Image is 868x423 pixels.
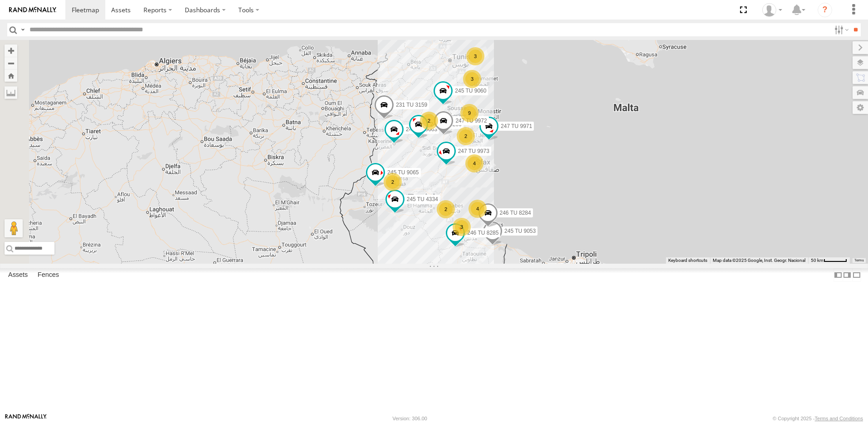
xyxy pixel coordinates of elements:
[458,148,489,154] span: 247 TU 9973
[396,102,427,108] span: 231 TU 3159
[465,154,483,172] div: 4
[384,173,402,191] div: 2
[467,230,498,236] span: 246 TU 8285
[5,219,23,237] button: Drag Pegman onto the map to open Street View
[5,57,17,69] button: Zoom out
[33,269,64,281] label: Fences
[833,268,843,281] label: Dock Summary Table to the Left
[387,169,419,175] span: 245 TU 9065
[463,70,481,88] div: 3
[759,3,785,17] div: Nejah Benkhalifa
[9,7,56,13] img: rand-logo.svg
[811,258,824,263] span: 50 km
[818,3,832,17] i: ?
[808,257,850,264] button: Map Scale: 50 km per 48 pixels
[5,86,17,99] label: Measure
[5,414,47,423] a: Visit our Website
[19,23,26,36] label: Search Query
[504,228,536,234] span: 245 TU 9053
[843,268,852,281] label: Dock Summary Table to the Right
[815,416,863,421] a: Terms and Conditions
[853,101,868,114] label: Map Settings
[455,118,487,124] span: 247 TU 9972
[453,218,471,236] div: 3
[407,196,438,202] span: 245 TU 4334
[668,257,707,264] button: Keyboard shortcuts
[831,23,850,36] label: Search Filter Options
[500,210,531,216] span: 246 TU 8284
[393,416,427,421] div: Version: 306.00
[713,258,805,263] span: Map data ©2025 Google, Inst. Geogr. Nacional
[501,123,532,129] span: 247 TU 9971
[406,126,437,133] span: 245 TU 9063
[466,47,484,65] div: 3
[455,88,486,94] span: 245 TU 9060
[852,268,861,281] label: Hide Summary Table
[420,112,438,130] div: 2
[460,104,478,122] div: 9
[773,416,863,421] div: © Copyright 2025 -
[4,269,32,281] label: Assets
[854,259,864,262] a: Terms (opens in new tab)
[437,200,455,218] div: 2
[5,44,17,57] button: Zoom in
[469,200,487,218] div: 4
[5,69,17,82] button: Zoom Home
[457,127,475,145] div: 2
